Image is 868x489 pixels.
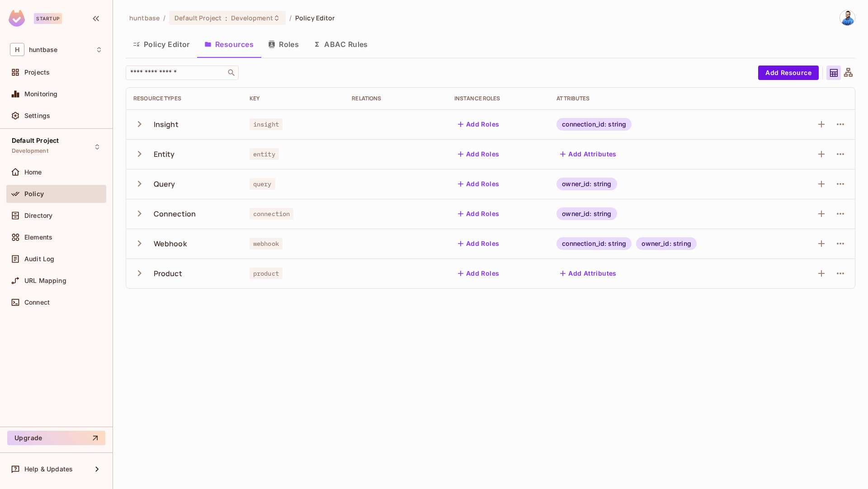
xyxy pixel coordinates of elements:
[261,33,306,56] button: Roles
[163,14,165,22] li: /
[250,268,283,279] span: product
[154,149,175,159] div: Entity
[454,207,503,221] button: Add Roles
[12,137,59,144] span: Default Project
[557,118,632,131] div: connection_id: string
[250,148,279,160] span: entity
[129,14,160,22] span: the active workspace
[12,147,48,155] span: Development
[250,118,283,130] span: insight
[306,33,375,56] button: ABAC Rules
[24,212,52,219] span: Directory
[250,178,275,190] span: query
[7,431,105,445] button: Upgrade
[454,236,503,251] button: Add Roles
[9,10,25,27] img: SReyMgAAAABJRU5ErkJggg==
[24,90,58,98] span: Monitoring
[24,234,52,241] span: Elements
[250,208,294,220] span: connection
[557,237,632,250] div: connection_id: string
[557,147,620,161] button: Add Attributes
[24,277,66,284] span: URL Mapping
[24,465,73,473] span: Help & Updates
[29,46,57,53] span: Workspace: huntbase
[557,95,775,102] div: Attributes
[840,10,855,25] img: Rakesh Mukherjee
[154,209,196,219] div: Connection
[557,178,617,190] div: owner_id: string
[295,14,335,22] span: Policy Editor
[24,112,50,119] span: Settings
[454,177,503,191] button: Add Roles
[154,179,175,189] div: Query
[197,33,261,56] button: Resources
[154,239,187,249] div: Webhook
[231,14,273,22] span: Development
[24,169,42,176] span: Home
[636,237,696,250] div: owner_id: string
[454,147,503,161] button: Add Roles
[352,95,439,102] div: Relations
[154,119,179,129] div: Insight
[24,190,44,197] span: Policy
[454,95,542,102] div: Instance roles
[454,117,503,132] button: Add Roles
[454,266,503,281] button: Add Roles
[250,95,337,102] div: Key
[250,238,283,249] span: webhook
[126,33,197,56] button: Policy Editor
[225,14,228,22] span: :
[24,299,50,306] span: Connect
[10,43,24,56] span: H
[289,14,292,22] li: /
[34,13,62,24] div: Startup
[24,255,54,263] span: Audit Log
[133,95,235,102] div: Resource Types
[557,207,617,220] div: owner_id: string
[175,14,222,22] span: Default Project
[557,266,620,281] button: Add Attributes
[758,66,819,80] button: Add Resource
[24,69,50,76] span: Projects
[154,268,182,278] div: Product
